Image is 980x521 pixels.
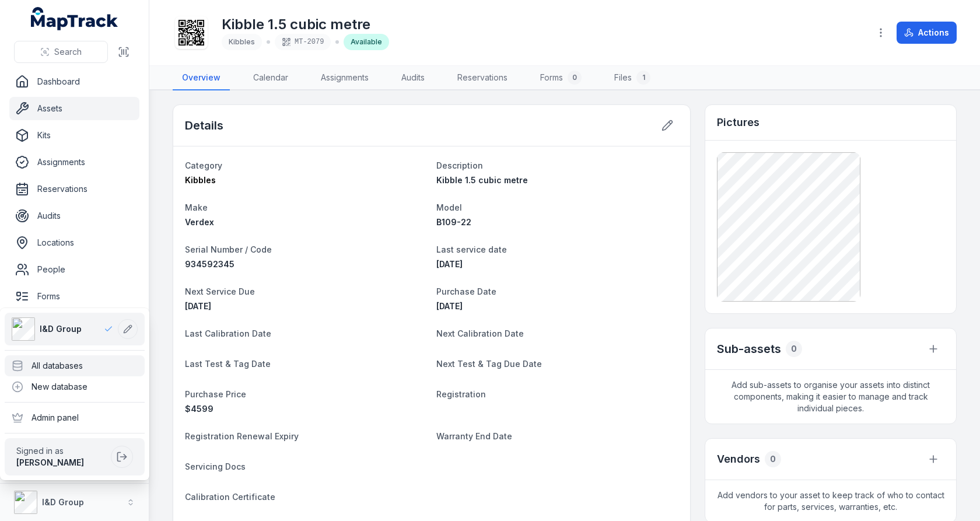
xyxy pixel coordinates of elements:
div: New database [5,376,145,397]
div: Admin panel [5,407,145,428]
span: I&D Group [40,323,82,335]
strong: [PERSON_NAME] [16,457,84,467]
div: All databases [5,355,145,376]
span: Signed in as [16,445,106,457]
strong: I&D Group [42,497,84,507]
